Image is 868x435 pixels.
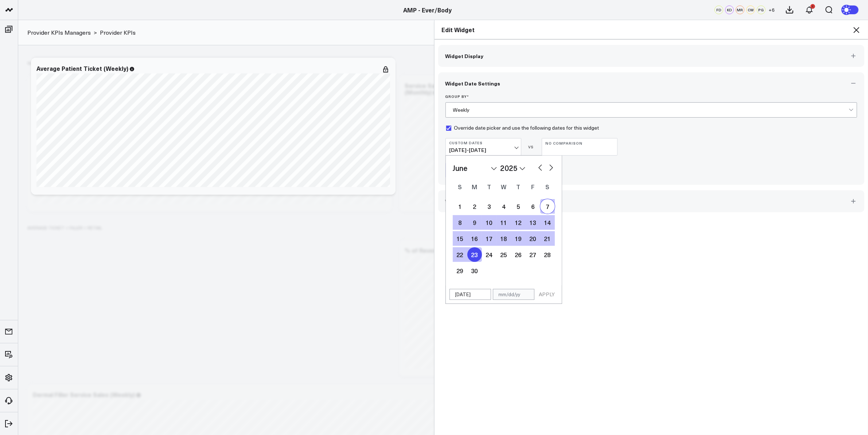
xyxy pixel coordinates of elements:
button: Custom Dates[DATE]-[DATE] [445,138,521,156]
div: Saturday [540,181,555,192]
div: Thursday [511,181,526,192]
span: Widget Date Settings [445,80,501,86]
b: No Comparison [546,141,614,145]
button: APPLY [536,289,558,300]
div: Friday [526,181,540,192]
div: FD [715,5,723,14]
div: KD [725,5,734,14]
div: Sunday [453,181,467,192]
span: Widget Display [445,53,484,59]
a: AMP - Ever/Body [404,6,452,14]
button: Widget Display [438,45,865,67]
div: VS [525,145,538,149]
div: 1 [810,4,815,9]
div: MR [736,5,744,14]
div: Tuesday [482,181,497,192]
div: Wednesday [497,181,511,192]
span: [DATE] - [DATE] [449,147,517,153]
button: Widget Query [438,190,865,212]
div: PG [757,5,766,14]
input: mm/dd/yy [449,289,491,300]
h2: Edit Widget [442,26,861,34]
button: Widget Date Settings [438,72,865,94]
div: CW [746,5,755,14]
div: Monday [467,181,482,192]
span: + 6 [769,7,775,12]
button: +6 [767,5,776,14]
label: Group By * [445,94,857,99]
input: mm/dd/yy [493,289,534,300]
div: Weekly [453,107,849,113]
button: No Comparison [542,138,618,156]
label: Override date picker and use the following dates for this widget [445,125,599,131]
b: Custom Dates [449,141,517,145]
